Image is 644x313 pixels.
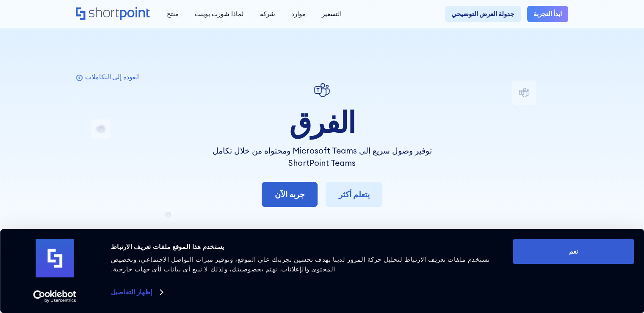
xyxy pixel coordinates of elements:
[312,81,332,100] img: الفرق
[76,73,140,81] a: العودة إلى التكاملات
[111,243,224,250] font: يستخدم هذا الموقع ملفات تعريف الارتباط
[36,239,74,277] img: الشعار
[445,6,520,22] a: جدولة العرض التوضيحي
[111,288,152,296] font: إظهار التفاصيل
[326,182,382,207] a: يتعلم أكثر
[18,290,92,303] a: Usercentrics Cookiebot - يفتح في نافذة جديدة
[569,248,578,255] font: نعم
[291,10,306,18] font: موارد
[76,7,151,21] a: بيت
[275,189,305,199] font: جربه الآن
[338,189,369,199] font: يتعلم أكثر
[111,286,163,299] a: إظهار التفاصيل
[513,239,634,264] button: نعم
[322,10,342,18] font: التسعير
[111,256,489,273] font: نستخدم ملفات تعريف الارتباط لتحليل حركة المرور لدينا بهدف تحسين تجربتك على الموقع، وتوفير ميزات ا...
[213,145,432,168] font: توفير وصول سريع إلى Microsoft Teams ومحتواه من خلال تكامل ShortPoint Teams
[527,6,568,22] a: ابدأ التجربة
[167,10,179,18] font: منتج
[283,6,314,22] a: موارد
[195,10,244,18] font: لماذا شورت بوينت
[533,10,562,18] font: ابدأ التجربة
[314,6,350,22] a: التسعير
[252,6,283,22] a: شركة
[187,6,252,22] a: لماذا شورت بوينت
[159,6,187,22] a: منتج
[85,73,140,81] font: العودة إلى التكاملات
[262,182,318,207] a: جربه الآن
[289,104,355,140] font: الفرق
[451,10,514,18] font: جدولة العرض التوضيحي
[260,10,275,18] font: شركة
